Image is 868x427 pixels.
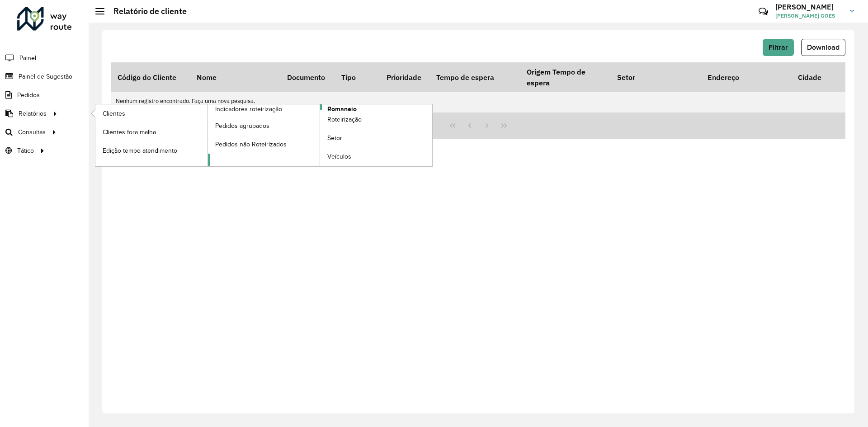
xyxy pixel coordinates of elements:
[208,117,320,135] a: Pedidos agrupados
[327,104,357,114] span: Romaneio
[801,39,845,56] button: Download
[320,111,432,129] a: Roteirização
[19,53,36,63] span: Painel
[520,62,611,92] th: Origem Tempo de espera
[95,104,320,166] a: Indicadores roteirização
[430,62,520,92] th: Tempo de espera
[18,127,46,137] span: Consultas
[19,109,47,118] span: Relatórios
[103,109,125,118] span: Clientes
[95,104,208,122] a: Clientes
[103,146,177,155] span: Edição tempo atendimento
[611,62,701,92] th: Setor
[208,135,320,153] a: Pedidos não Roteirizados
[775,3,843,11] h3: [PERSON_NAME]
[380,62,430,92] th: Prioridade
[701,62,792,92] th: Endereço
[320,129,432,147] a: Setor
[335,62,380,92] th: Tipo
[19,72,72,81] span: Painel de Sugestão
[763,39,794,56] button: Filtrar
[320,148,432,166] a: Veículos
[754,2,773,21] a: Contato Rápido
[111,62,190,92] th: Código do Cliente
[327,133,342,143] span: Setor
[95,123,208,141] a: Clientes fora malha
[807,43,840,51] span: Download
[17,146,34,155] span: Tático
[190,62,281,92] th: Nome
[775,12,843,20] span: [PERSON_NAME] GOES
[769,43,788,51] span: Filtrar
[208,104,433,166] a: Romaneio
[95,141,208,160] a: Edição tempo atendimento
[215,104,282,114] span: Indicadores roteirização
[327,115,362,124] span: Roteirização
[327,152,351,161] span: Veículos
[104,6,187,16] h2: Relatório de cliente
[215,121,269,131] span: Pedidos agrupados
[281,62,335,92] th: Documento
[103,127,156,137] span: Clientes fora malha
[17,90,40,100] span: Pedidos
[215,140,287,149] span: Pedidos não Roteirizados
